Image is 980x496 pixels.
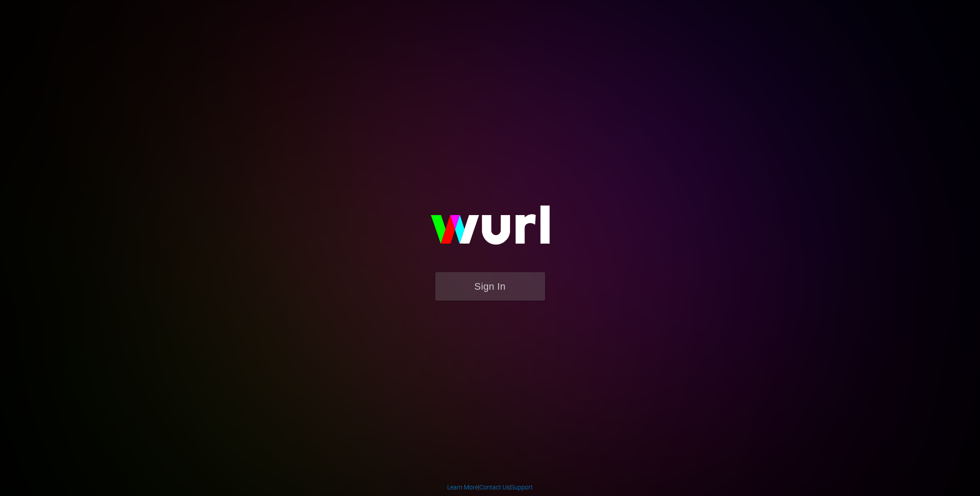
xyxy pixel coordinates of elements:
a: Support [511,484,533,491]
img: wurl-logo-on-black-223613ac3d8ba8fe6dc639794a292ebdb59501304c7dfd60c99c58986ef67473.svg [402,187,578,272]
button: Sign In [435,272,545,301]
a: Contact Us [479,484,510,491]
div: | | [447,483,533,492]
a: Learn More [447,484,478,491]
